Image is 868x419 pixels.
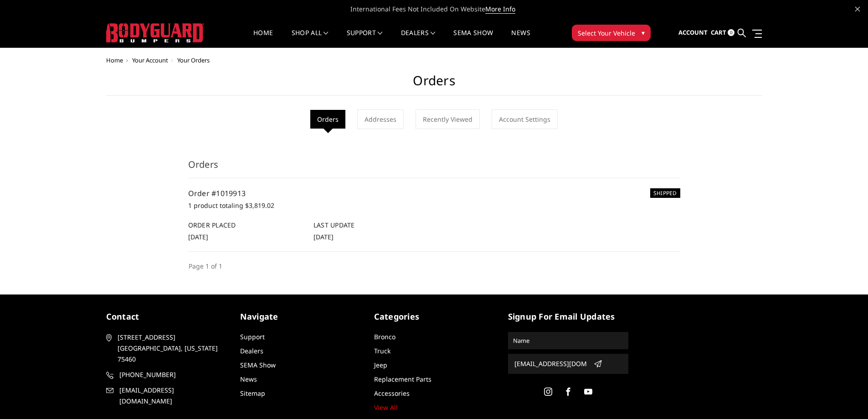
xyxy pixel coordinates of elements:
a: Dealers [401,30,436,47]
h5: contact [106,310,226,323]
span: Cart [711,28,726,36]
button: Select Your Vehicle [572,25,651,41]
span: Your Orders [177,56,210,64]
span: [EMAIL_ADDRESS][DOMAIN_NAME] [119,385,225,407]
a: SEMA Show [453,30,493,47]
span: [STREET_ADDRESS] [GEOGRAPHIC_DATA], [US_STATE] 75460 [118,332,223,365]
a: Home [253,30,273,47]
a: [EMAIL_ADDRESS][DOMAIN_NAME] [106,385,226,407]
span: Account [678,28,708,36]
a: Accessories [374,389,410,398]
span: [DATE] [188,233,208,241]
h5: Navigate [240,310,360,323]
a: Bronco [374,332,395,341]
a: SEMA Show [240,361,276,369]
span: [DATE] [313,233,334,241]
h5: Categories [374,310,494,323]
a: Cart 0 [711,21,734,45]
span: 0 [728,29,734,36]
a: Support [347,30,383,47]
a: Addresses [357,109,404,129]
li: Page 1 of 1 [188,261,223,271]
a: Sitemap [240,389,265,398]
a: News [240,375,257,383]
p: 1 product totaling $3,819.02 [188,200,680,211]
a: Recently Viewed [416,109,480,129]
a: Replacement Parts [374,375,431,383]
h5: signup for email updates [508,310,628,323]
input: Name [509,333,627,348]
a: Account [678,21,708,45]
a: Order #1019913 [188,188,246,198]
li: Orders [310,110,345,129]
a: Truck [374,347,390,355]
a: Jeep [374,361,387,369]
a: More Info [485,5,515,14]
a: Account Settings [492,109,558,129]
h6: Last Update [313,220,429,230]
a: View All [374,403,398,412]
h6: Order Placed [188,220,304,230]
img: BODYGUARD BUMPERS [106,23,204,42]
input: Email [511,357,590,371]
a: Support [240,332,265,341]
a: News [511,30,530,47]
a: shop all [292,30,329,47]
a: Dealers [240,347,263,355]
a: Your Account [132,56,168,64]
h1: Orders [106,73,762,96]
span: ▾ [642,28,645,37]
h3: Orders [188,158,680,178]
span: [PHONE_NUMBER] [119,369,225,380]
a: Home [106,56,123,64]
a: [PHONE_NUMBER] [106,369,226,380]
h6: SHIPPED [650,188,680,198]
span: Select Your Vehicle [578,28,635,38]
